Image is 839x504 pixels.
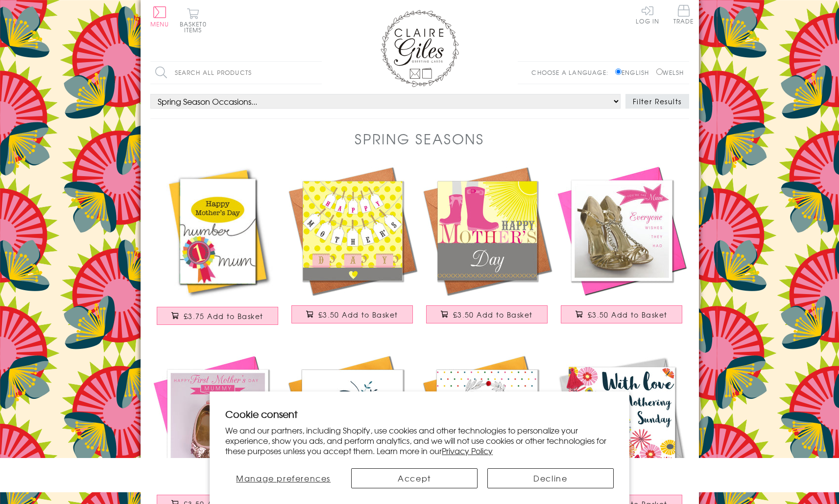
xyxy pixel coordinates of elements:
[157,307,278,325] button: £3.75 Add to Basket
[312,62,322,84] input: Search
[291,305,413,323] button: £3.50 Add to Basket
[673,5,694,26] a: Trade
[184,20,207,34] span: 0 items
[442,445,493,457] a: Privacy Policy
[420,163,554,333] a: Mother's Day Card, Shoes to Fill, Happy Mother's Day £3.50 Add to Basket
[285,353,420,487] img: Mother's Day Card, Tropical Leaves, Embellished with colourful pompoms
[150,163,285,333] a: Mother's Day Card, Number 1, Happy Mother's Day, See through acetate window £3.75 Add to Basket
[453,310,533,320] span: £3.50 Add to Basket
[225,407,614,421] h2: Cookie consent
[381,10,459,87] img: Claire Giles Greetings Cards
[420,353,554,487] img: Mother's Day Card, Colour Dots, Lovely mum, Embellished with colourful pompoms
[625,94,689,109] button: Filter Results
[285,163,420,333] a: Mother's Day Card, Sign of Love, Happy Mother's Day £3.50 Add to Basket
[150,6,169,27] button: Menu
[588,310,668,320] span: £3.50 Add to Basket
[487,468,614,488] button: Decline
[150,353,285,487] img: Mother's Day Card, Glitter Shoes, First Mother's Day
[554,163,689,298] img: Mother's Day Card, Shoes, Mum everyone wishes they had
[150,62,322,84] input: Search all products
[554,163,689,333] a: Mother's Day Card, Shoes, Mum everyone wishes they had £3.50 Add to Basket
[420,163,554,298] img: Mother's Day Card, Shoes to Fill, Happy Mother's Day
[673,5,694,24] span: Trade
[531,68,613,77] p: Choose a language:
[225,425,614,456] p: We and our partners, including Shopify, use cookies and other technologies to personalize your ex...
[184,311,264,321] span: £3.75 Add to Basket
[150,20,169,28] span: Menu
[615,68,654,77] label: English
[636,5,659,24] a: Log In
[554,353,689,487] img: Mother's Day Card, Tumbling Flowers, Mothering Sunday, Embellished with a tassel
[285,163,420,298] img: Mother's Day Card, Sign of Love, Happy Mother's Day
[561,305,682,323] button: £3.50 Add to Basket
[236,472,331,484] span: Manage preferences
[318,310,398,320] span: £3.50 Add to Basket
[656,69,663,75] input: Welsh
[180,8,207,33] button: Basket0 items
[426,305,548,323] button: £3.50 Add to Basket
[225,468,341,488] button: Manage preferences
[355,129,484,149] h1: Spring Seasons
[656,68,684,77] label: Welsh
[351,468,478,488] button: Accept
[150,163,285,299] img: Mother's Day Card, Number 1, Happy Mother's Day, See through acetate window
[615,69,622,75] input: English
